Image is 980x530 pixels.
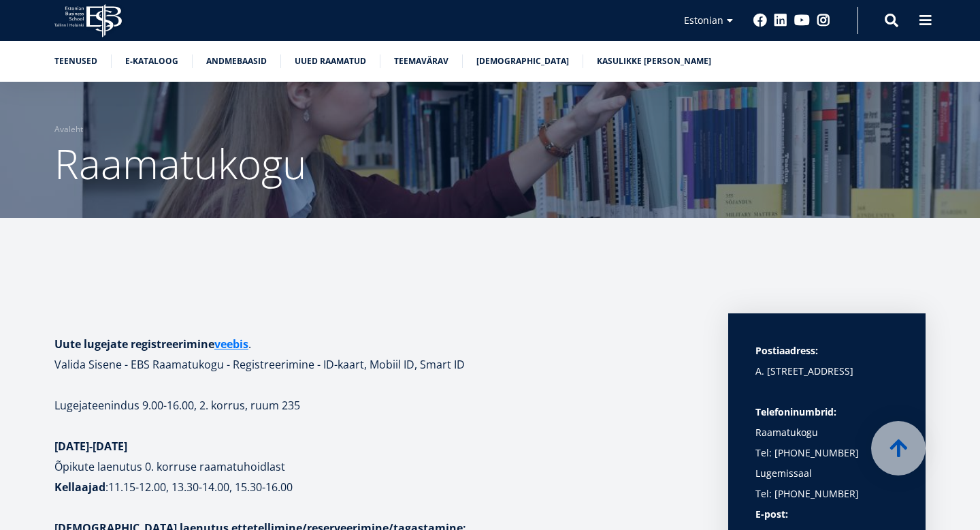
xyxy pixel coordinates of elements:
strong: [DATE]-[DATE] [54,439,127,454]
p: A. [STREET_ADDRESS] [755,361,898,381]
strong: Uute lugejate registreerimine [54,337,248,352]
a: Andmebaasid [206,54,267,68]
h1: . Valida Sisene - EBS Raamatukogu - Registreerimine - ID-kaart, Mobiil ID, Smart ID [54,334,701,375]
strong: Telefoninumbrid: [755,405,836,418]
a: Avaleht [54,123,83,136]
b: 11.15-12.00, 13.30-14.00, 15.30-16.00 [108,480,293,495]
a: Teenused [54,54,97,68]
a: Uued raamatud [295,54,366,68]
a: Linkedin [774,14,787,27]
a: veebis [214,334,248,354]
a: Youtube [794,14,810,27]
strong: Postiaadress: [755,344,818,357]
a: E-kataloog [125,54,178,68]
strong: Kellaajad [54,480,105,495]
b: Õpikute laenutus 0. korruse raamatuhoidlast [54,459,285,474]
p: Lugejateenindus 9.00-16.00, 2. korrus, ruum 235 [54,395,701,416]
p: Tel: [PHONE_NUMBER] Lugemissaal [755,443,898,484]
a: Kasulikke [PERSON_NAME] [597,54,711,68]
a: [DEMOGRAPHIC_DATA] [476,54,569,68]
p: Tel: [PHONE_NUMBER] [755,484,898,504]
p: Raamatukogu [755,402,898,443]
a: Facebook [753,14,767,27]
a: Instagram [817,14,830,27]
span: Raamatukogu [54,136,306,191]
a: Teemavärav [394,54,448,68]
strong: E-post: [755,508,788,520]
p: : [54,456,701,518]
